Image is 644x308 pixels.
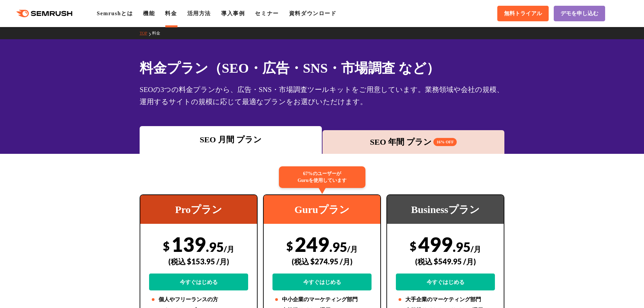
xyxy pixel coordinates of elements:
div: (税込 $549.95 /月) [396,250,495,274]
span: .95 [453,239,471,255]
a: 今すぐはじめる [272,274,372,290]
div: SEO 年間 プラン [326,136,501,148]
a: 料金 [165,10,177,16]
div: SEOの3つの料金プランから、広告・SNS・市場調査ツールキットをご用意しています。業務領域や会社の規模、運用するサイトの規模に応じて最適なプランをお選びいただけます。 [140,84,504,108]
a: 今すぐはじめる [396,274,495,290]
div: 139 [149,232,248,290]
span: /月 [471,244,481,254]
li: 大手企業のマーケティング部門 [396,295,495,304]
li: 中小企業のマーケティング部門 [272,295,372,304]
span: .95 [329,239,347,255]
a: Semrushとは [97,10,133,16]
span: 無料トライアル [504,10,542,17]
div: 67%のユーザーが Guruを使用しています [279,166,365,188]
span: デモを申し込む [560,10,598,17]
a: 機能 [143,10,155,16]
span: /月 [224,244,234,254]
h1: 料金プラン（SEO・広告・SNS・市場調査 など） [140,58,504,78]
a: 今すぐはじめる [149,274,248,290]
span: .95 [206,239,224,255]
div: SEO 月間 プラン [143,134,318,146]
div: (税込 $274.95 /月) [272,250,372,274]
span: $ [163,239,170,253]
a: 導入事例 [221,10,245,16]
a: デモを申し込む [554,6,605,21]
a: 資料ダウンロード [289,10,337,16]
span: $ [286,239,293,253]
li: 個人やフリーランスの方 [149,295,248,304]
div: 249 [272,232,372,290]
div: Proプラン [140,195,257,224]
a: TOP [140,31,152,35]
span: 16% OFF [433,138,457,146]
div: Guruプラン [264,195,380,224]
div: (税込 $153.95 /月) [149,250,248,274]
a: 活用方法 [187,10,211,16]
div: Businessプラン [387,195,504,224]
a: 料金 [152,31,165,35]
div: 499 [396,232,495,290]
span: $ [410,239,416,253]
a: セミナー [255,10,279,16]
span: /月 [347,244,358,254]
a: 無料トライアル [497,6,549,21]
